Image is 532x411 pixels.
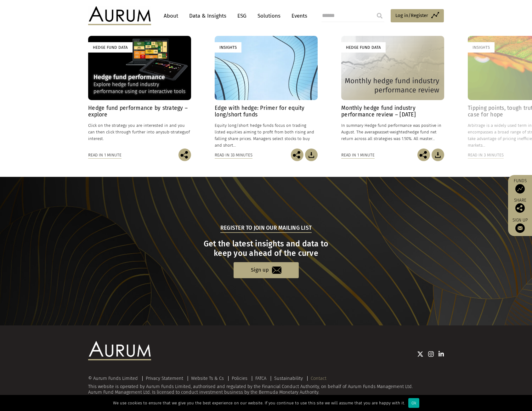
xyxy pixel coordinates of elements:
[88,152,122,159] div: Read in 1 minute
[511,217,529,233] a: Sign up
[255,375,266,381] a: FATCA
[288,10,307,22] a: Events
[88,6,151,25] img: Aurum
[162,130,186,134] span: sub-strategy
[341,122,444,142] p: In summary Hedge fund performance was positive in August. The average hedge fund net return acros...
[215,122,318,149] p: Equity long/short hedge funds focus on trading listed equities aiming to profit from both rising ...
[417,149,430,161] img: Share this post
[341,36,444,149] a: Hedge Fund Data Monthly hedge fund industry performance review – [DATE] In summary Hedge fund per...
[468,42,495,53] div: Insights
[341,105,444,118] h4: Monthly hedge fund industry performance review – [DATE]
[88,105,191,118] h4: Hedge fund performance by strategy – explore
[274,375,303,381] a: Sustainability
[88,376,141,381] div: © Aurum Funds Limited
[373,9,386,22] input: Submit
[291,149,303,161] img: Share this post
[254,10,284,22] a: Solutions
[417,351,423,357] img: Twitter icon
[391,9,444,22] a: Log in/Register
[341,152,375,159] div: Read in 1 minute
[220,224,312,233] h5: Register to join our mailing list
[215,105,318,118] h4: Edge with hedge: Primer for equity long/short funds
[515,203,525,213] img: Share this post
[395,12,428,19] span: Log in/Register
[232,375,247,381] a: Policies
[511,178,529,194] a: Funds
[234,10,250,22] a: ESG
[215,152,252,159] div: Read in 33 minutes
[511,198,529,213] div: Share
[515,184,525,194] img: Access Funds
[88,42,133,53] div: Hedge Fund Data
[215,42,241,53] div: Insights
[408,398,419,408] div: Ok
[305,149,318,161] img: Download Article
[215,36,318,149] a: Insights Edge with hedge: Primer for equity long/short funds Equity long/short hedge funds focus ...
[88,36,191,149] a: Hedge Fund Data Hedge fund performance by strategy – explore Click on the strategy you are intere...
[468,152,504,159] div: Read in 3 minutes
[439,351,444,357] img: Linkedin icon
[88,122,191,142] p: Click on the strategy you are interested in and you can then click through further into any of in...
[88,376,444,395] div: This website is operated by Aurum Funds Limited, authorised and regulated by the Financial Conduc...
[191,375,224,381] a: Website Ts & Cs
[311,375,326,381] a: Contact
[428,351,434,357] img: Instagram icon
[146,375,183,381] a: Privacy Statement
[341,42,386,53] div: Hedge Fund Data
[89,239,443,258] h3: Get the latest insights and data to keep you ahead of the curve
[88,341,151,360] img: Aurum Logo
[234,262,299,278] a: Sign up
[432,149,444,161] img: Download Article
[186,10,229,22] a: Data & Insights
[178,149,191,161] img: Share this post
[515,223,525,233] img: Sign up to our newsletter
[161,10,181,22] a: About
[379,130,407,134] span: asset-weighted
